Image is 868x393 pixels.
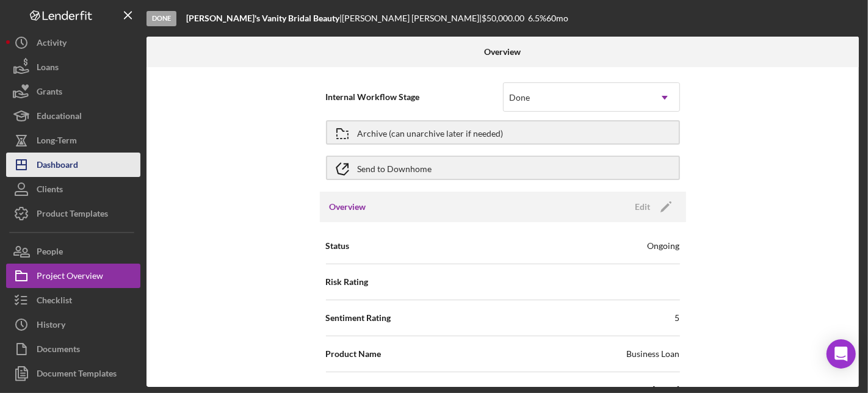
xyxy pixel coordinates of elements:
button: Activity [6,31,140,55]
div: Ongoing [648,240,680,252]
div: Grants [37,79,62,107]
div: Done [510,93,530,103]
div: 5 [675,312,680,324]
div: History [37,312,65,340]
span: Internal Workflow Stage [326,91,503,103]
b: [PERSON_NAME]'s Vanity Bridal Beauty [186,13,339,23]
button: Edit [628,198,676,216]
div: Project Overview [37,264,103,291]
div: Product Templates [37,201,108,229]
div: 60 mo [546,13,568,23]
button: Document Templates [6,361,140,386]
div: People [37,239,63,267]
span: Risk Rating [326,276,369,288]
span: Status [326,240,350,252]
button: Educational [6,104,140,128]
button: Archive (can unarchive later if needed) [326,120,680,145]
button: Long-Term [6,128,140,153]
div: | [186,13,342,23]
span: Product Name [326,348,382,360]
div: Checklist [37,288,72,315]
button: Dashboard [6,153,140,177]
button: Checklist [6,288,140,312]
span: Sentiment Rating [326,312,391,324]
button: Loans [6,55,140,79]
b: Overview [485,47,521,57]
h3: Overview [330,201,366,213]
div: Activity [37,31,67,58]
div: Business Loan [627,348,680,360]
div: Loans [37,55,59,82]
button: History [6,312,140,337]
div: Long-Term [37,128,77,156]
div: Send to Downhome [358,157,432,179]
button: Clients [6,177,140,201]
div: Documents [37,337,80,364]
div: Done [146,11,176,26]
button: Documents [6,337,140,361]
button: Send to Downhome [326,156,680,180]
div: Dashboard [37,153,78,180]
div: Educational [37,104,82,131]
div: $50,000.00 [482,13,528,23]
div: Clients [37,177,63,204]
button: People [6,239,140,264]
div: Open Intercom Messenger [826,339,856,369]
button: Grants [6,79,140,104]
button: Project Overview [6,264,140,288]
div: Document Templates [37,361,117,389]
div: 6.5 % [528,13,546,23]
div: [PERSON_NAME] [PERSON_NAME] | [342,13,482,23]
div: Archive (can unarchive later if needed) [358,121,504,143]
button: Product Templates [6,201,140,226]
div: Edit [635,198,651,216]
